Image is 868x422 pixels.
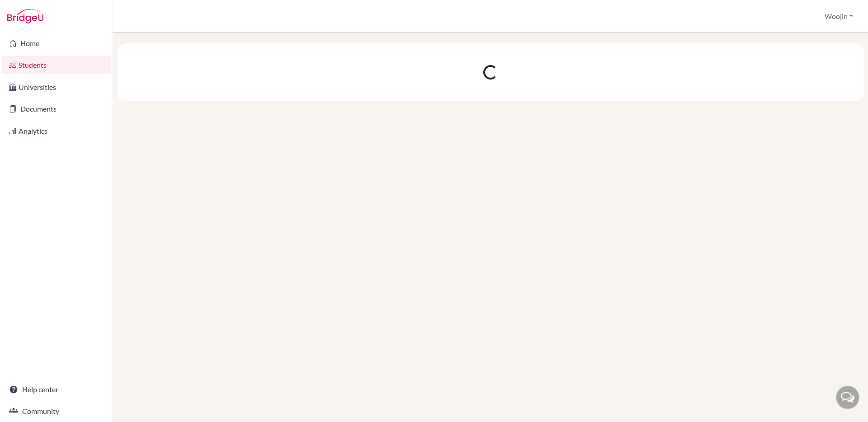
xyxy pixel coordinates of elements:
[2,402,111,420] a: Community
[2,34,111,52] a: Home
[821,8,857,25] button: Woojin
[2,100,111,118] a: Documents
[2,122,111,140] a: Analytics
[2,78,111,96] a: Universities
[21,6,39,14] span: Help
[2,380,111,399] a: Help center
[7,9,43,23] img: Bridge-U
[2,56,111,74] a: Students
